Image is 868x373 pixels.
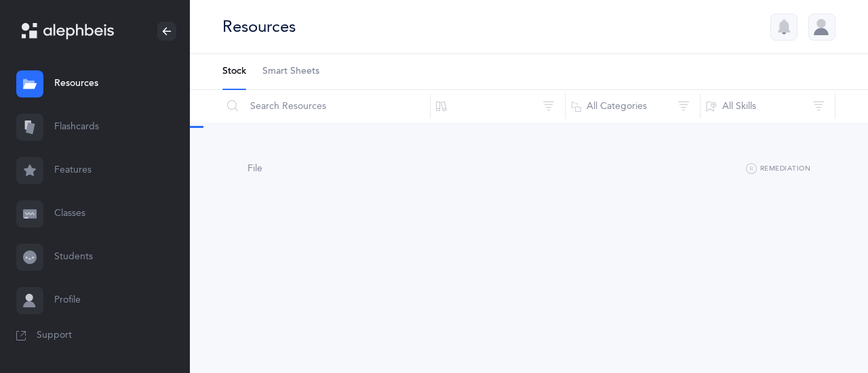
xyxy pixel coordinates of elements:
input: Search Resources [222,90,431,123]
span: Support [37,329,72,343]
button: All Categories [565,90,701,123]
button: All Skills [700,90,835,123]
div: Resources [222,16,296,38]
span: Smart Sheets [262,65,319,79]
button: Remediation [746,161,810,177]
span: File [248,163,262,174]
